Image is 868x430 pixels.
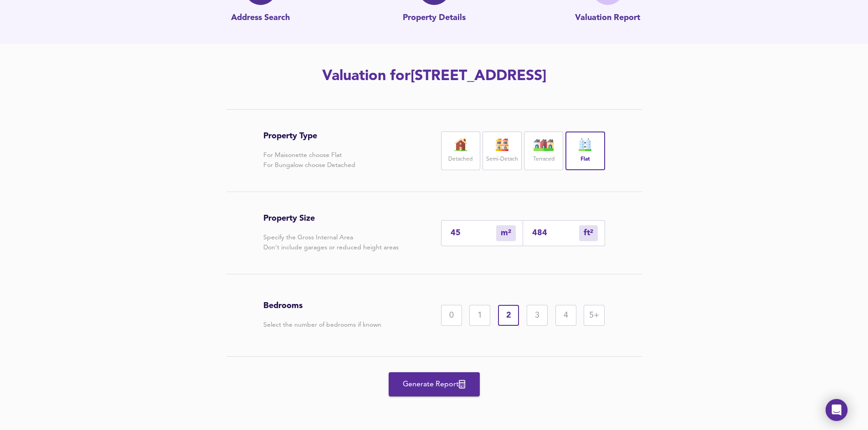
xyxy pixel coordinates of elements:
[555,305,576,326] div: 4
[496,225,516,241] div: m²
[579,225,598,241] div: m²
[263,233,399,253] p: Specify the Gross Internal Area Don't include garages or reduced height areas
[263,131,355,141] h3: Property Type
[533,154,555,165] label: Terraced
[565,132,605,170] div: Flat
[498,305,519,326] div: 2
[584,305,605,326] div: 5+
[532,228,579,238] input: Sqft
[441,305,462,326] div: 0
[532,138,555,151] img: house-icon
[263,301,381,311] h3: Bedrooms
[469,305,490,326] div: 1
[263,320,381,330] p: Select the number of bedrooms if known
[580,154,590,165] label: Flat
[524,132,563,170] div: Terraced
[263,213,399,223] h3: Property Size
[826,399,847,421] div: Open Intercom Messenger
[403,12,466,24] p: Property Details
[263,150,355,170] p: For Maisonette choose Flat For Bungalow choose Detached
[398,378,471,391] span: Generate Report
[448,154,473,165] label: Detached
[483,132,522,170] div: Semi-Detach
[441,132,480,170] div: Detached
[574,138,596,151] img: flat-icon
[449,138,472,151] img: house-icon
[389,372,480,396] button: Generate Report
[451,228,496,238] input: Enter sqm
[486,154,518,165] label: Semi-Detach
[491,138,514,151] img: house-icon
[231,12,290,24] p: Address Search
[176,66,692,86] h2: Valuation for [STREET_ADDRESS]
[575,12,640,24] p: Valuation Report
[527,305,548,326] div: 3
